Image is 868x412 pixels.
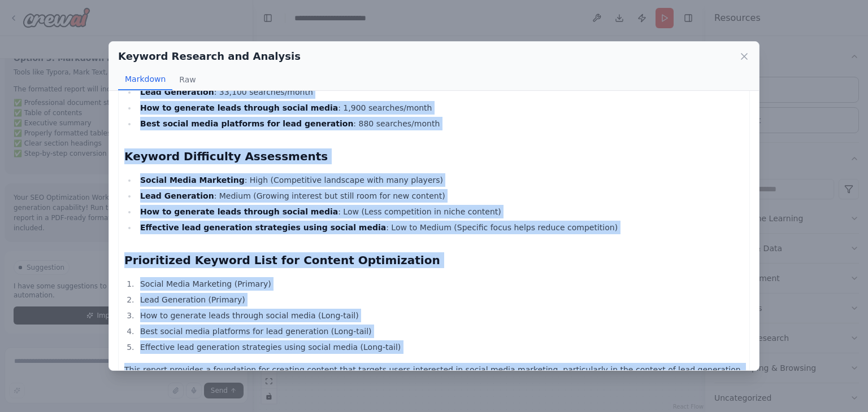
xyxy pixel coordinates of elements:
h2: Prioritized Keyword List for Content Optimization [124,252,744,268]
li: : High (Competitive landscape with many players) [137,173,744,187]
li: : 33,100 searches/month [137,85,744,99]
p: This report provides a foundation for creating content that targets users interested in social me... [124,363,744,390]
li: Lead Generation (Primary) [137,293,744,306]
strong: Lead Generation [140,87,214,97]
li: : 880 searches/month [137,117,744,130]
li: : Low to Medium (Specific focus helps reduce competition) [137,221,744,234]
strong: Social Media Marketing [140,176,245,185]
strong: How to generate leads through social media [140,207,338,216]
button: Markdown [118,69,172,90]
li: How to generate leads through social media (Long-tail) [137,309,744,322]
li: Effective lead generation strategies using social media (Long-tail) [137,340,744,354]
strong: How to generate leads through social media [140,103,338,112]
strong: Effective lead generation strategies using social media [140,223,386,232]
li: Social Media Marketing (Primary) [137,277,744,291]
button: Raw [172,69,202,90]
strong: Best social media platforms for lead generation [140,119,353,128]
li: Best social media platforms for lead generation (Long-tail) [137,325,744,338]
li: : 1,900 searches/month [137,101,744,115]
strong: Lead Generation [140,191,214,200]
h2: Keyword Difficulty Assessments [124,148,744,164]
li: : Medium (Growing interest but still room for new content) [137,189,744,203]
h2: Keyword Research and Analysis [118,49,301,64]
li: : Low (Less competition in niche content) [137,205,744,218]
